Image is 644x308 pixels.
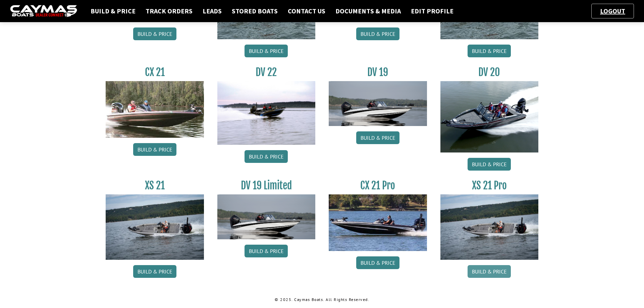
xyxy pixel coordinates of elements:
[408,7,457,15] a: Edit Profile
[329,66,427,78] h3: DV 19
[356,256,399,269] a: Build & Price
[440,179,539,192] h3: XS 21 Pro
[217,194,316,239] img: dv-19-ban_from_website_for_caymas_connect.png
[245,150,288,163] a: Build & Price
[142,7,196,15] a: Track Orders
[332,7,404,15] a: Documents & Media
[329,179,427,192] h3: CX 21 Pro
[245,45,288,57] a: Build & Price
[133,265,176,278] a: Build & Price
[468,158,511,171] a: Build & Price
[133,143,176,156] a: Build & Price
[329,194,427,251] img: CX-21Pro_thumbnail.jpg
[87,7,139,15] a: Build & Price
[133,27,176,40] a: Build & Price
[106,66,204,78] h3: CX 21
[106,81,204,137] img: CX21_thumb.jpg
[356,131,399,144] a: Build & Price
[217,81,316,145] img: DV22_original_motor_cropped_for_caymas_connect.jpg
[217,179,316,192] h3: DV 19 Limited
[245,245,288,257] a: Build & Price
[468,45,511,57] a: Build & Price
[228,7,281,15] a: Stored Boats
[284,7,329,15] a: Contact Us
[440,81,539,152] img: DV_20_from_website_for_caymas_connect.png
[106,297,538,303] p: © 2025. Caymas Boats. All Rights Reserved.
[106,194,204,260] img: XS_21_thumbnail.jpg
[440,66,539,78] h3: DV 20
[356,27,399,40] a: Build & Price
[329,81,427,126] img: dv-19-ban_from_website_for_caymas_connect.png
[199,7,225,15] a: Leads
[440,194,539,260] img: XS_21_thumbnail.jpg
[217,66,316,78] h3: DV 22
[10,5,77,17] img: caymas-dealer-connect-2ed40d3bc7270c1d8d7ffb4b79bf05adc795679939227970def78ec6f6c03838.gif
[597,7,629,15] a: Logout
[106,179,204,192] h3: XS 21
[468,265,511,278] a: Build & Price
